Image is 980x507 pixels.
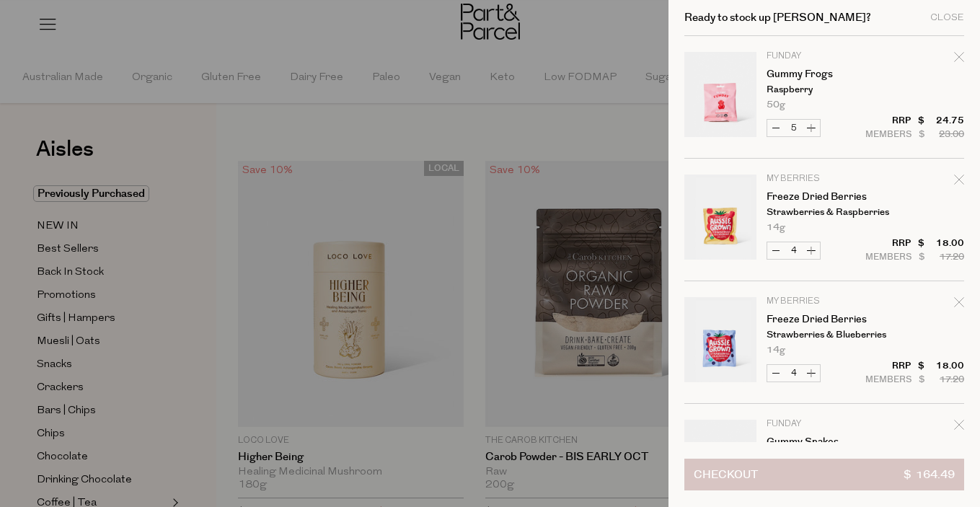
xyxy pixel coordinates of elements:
span: 14g [767,345,785,355]
input: QTY Freeze Dried Berries [785,365,803,382]
span: 50g [767,100,785,110]
div: Remove Freeze Dried Berries [954,295,964,314]
a: Freeze Dried Berries [767,314,878,325]
p: Funday [767,420,878,428]
input: QTY Freeze Dried Berries [785,242,803,259]
p: My Berries [767,297,878,306]
div: Close [930,13,964,22]
div: Remove Gummy Frogs [954,50,964,69]
h2: Ready to stock up [PERSON_NAME]? [684,12,871,23]
span: $ 164.49 [904,459,955,490]
p: My Berries [767,175,878,183]
a: Freeze Dried Berries [767,192,878,202]
p: Funday [767,52,878,61]
div: Remove Gummy Snakes [954,418,964,437]
span: 14g [767,223,785,232]
a: Gummy Frogs [767,69,878,79]
input: QTY Gummy Frogs [785,120,803,136]
p: Raspberry [767,85,878,94]
p: Strawberries & Blueberries [767,330,878,340]
p: Strawberries & Raspberries [767,208,878,217]
button: Checkout$ 164.49 [684,459,964,490]
div: Remove Freeze Dried Berries [954,172,964,192]
span: Checkout [694,459,758,490]
a: Gummy Snakes [767,437,878,447]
